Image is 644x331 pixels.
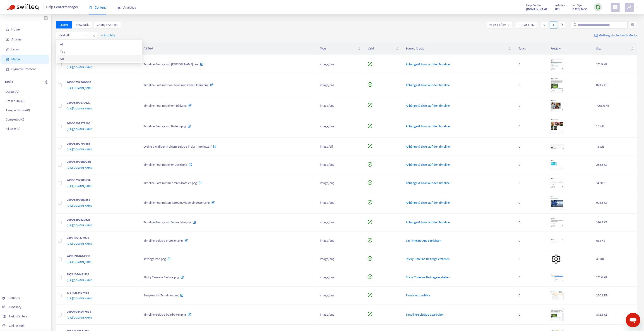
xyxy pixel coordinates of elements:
[596,181,634,186] div: 147.0 KB
[67,197,135,203] div: 24906297987858
[550,308,564,321] img: media-preview
[316,43,364,55] th: Type
[67,260,93,264] span: [URL][DOMAIN_NAME]
[519,220,543,225] div: 0
[519,124,543,129] div: 0
[6,108,30,113] p: Assigned to me ( 0 )
[67,217,135,223] div: 24906292820626
[547,43,593,55] th: Preview
[368,46,395,51] span: Valid
[56,21,72,28] button: Export
[320,46,357,51] span: Type
[555,3,565,8] span: Articles
[60,22,68,27] span: Export
[526,7,548,12] a: [DOMAIN_NAME]
[6,126,20,131] p: All tasks ( 0 )
[67,309,135,315] div: 24904044047634
[596,257,634,262] div: 4.1 KB
[5,79,13,85] p: Tasks
[550,273,564,282] img: media-preview
[67,315,93,320] span: [URL][DOMAIN_NAME]
[519,23,534,27] span: 1 - 15 of 1326
[316,250,364,268] td: image/png
[561,23,564,26] span: right
[406,220,450,225] span: Anhänge & Links auf der Timeline
[67,203,93,208] span: [URL][DOMAIN_NAME]
[46,3,79,12] span: Help Center Manager
[98,32,120,39] button: + Add filter
[67,278,93,283] span: [URL][DOMAIN_NAME]
[406,200,450,205] span: Anhänge & Links auf der Timeline
[97,22,118,27] span: Change Alt Text
[316,74,364,96] td: image/png
[368,293,372,297] span: check-circle
[572,7,587,12] strong: [DATE] 14:55
[67,127,93,132] span: [URL][DOMAIN_NAME]
[368,162,372,167] span: check-circle
[596,275,634,280] div: 172.6 KB
[402,43,515,55] th: Source Article
[316,96,364,116] td: image/png
[67,290,135,296] div: 17317283437458
[67,65,93,70] span: [URL][DOMAIN_NAME]
[6,68,9,71] span: container
[67,141,135,147] div: 24906292797586
[526,3,541,8] span: Help Center
[550,196,564,210] img: media-preview
[6,38,9,41] span: account-book
[316,268,364,287] td: image/png
[596,220,634,225] div: 146.4 KB
[596,46,630,51] span: Size
[406,83,450,88] span: Anhänge & Links auf der Timeline
[316,192,364,214] td: image/png
[626,313,640,327] iframe: Button to launch messaging window
[519,257,543,262] div: 0
[519,200,543,205] div: 0
[594,32,637,39] a: Getting started with Media
[368,82,372,87] span: check-circle
[67,159,135,165] div: 24906297980946
[144,62,199,67] span: Timeline-Beitrag mit [PERSON_NAME].png
[6,58,9,61] span: file-image
[550,21,557,28] div: 1
[89,6,92,9] span: book
[596,83,634,88] div: 829.7 KB
[368,220,372,224] span: check-circle
[596,312,634,317] div: 872.5 KB
[11,28,20,31] span: Home
[6,48,9,51] span: link
[406,275,449,280] span: Sticky Timeline-Beiträge erstellen
[67,254,135,260] div: 24965961661330
[2,305,21,309] a: Glossary
[73,21,92,28] button: New Task
[144,124,186,129] span: Timeline-Beitrag mit Bildern.png
[140,43,316,55] th: Alt Text
[519,103,543,108] div: 0
[60,49,139,54] div: Yes
[543,23,546,26] span: left
[316,305,364,325] td: image/png
[144,275,179,280] span: Sticky Timeline Beitrag.png
[6,117,24,122] p: Completed ( 0 )
[144,256,166,262] span: settings icon.png
[11,57,20,61] span: Media
[629,21,636,28] button: unordered-list
[144,200,210,205] span: Timeline-Post mit MS-Stream, Video einbetten.png
[519,162,543,167] div: 0
[519,62,543,67] div: 0
[368,238,372,243] span: check-circle
[45,80,48,84] span: plus-circle
[555,7,560,12] strong: 831
[368,62,372,66] span: check-circle
[364,43,402,55] th: Valid
[144,238,183,243] span: Timeline-Beitrag erstellen.png
[6,99,25,103] p: Broken links ( 0 )
[67,165,93,170] span: [URL][DOMAIN_NAME]
[519,144,543,149] div: 0
[406,124,450,129] span: Anhänge & Links auf der Timeline
[316,55,364,74] td: image/png
[596,200,634,205] div: 998.6 KB
[599,33,637,38] span: Getting started with Media
[550,239,564,243] img: media-preview
[596,144,634,149] div: 1.8 MB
